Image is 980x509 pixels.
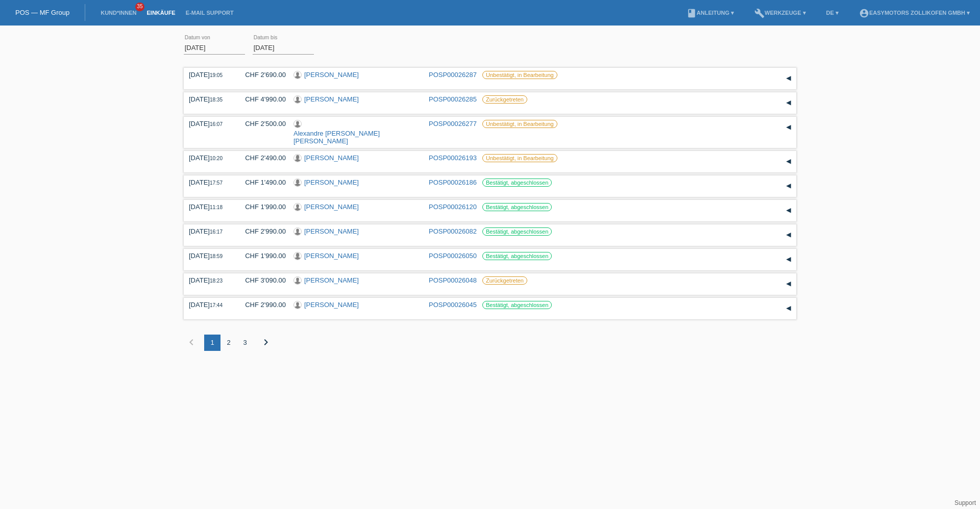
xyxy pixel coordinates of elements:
[781,120,796,135] div: auf-/zuklappen
[304,252,359,260] a: [PERSON_NAME]
[482,95,527,104] label: Zurückgetreten
[854,10,975,16] a: account_circleEasymotors Zollikofen GmbH ▾
[482,179,552,187] label: Bestätigt, abgeschlossen
[781,203,796,218] div: auf-/zuklappen
[781,71,796,86] div: auf-/zuklappen
[260,336,272,348] i: chevron_right
[237,179,286,186] div: CHF 1'490.00
[681,10,739,16] a: bookAnleitung ▾
[189,203,230,211] div: [DATE]
[482,120,557,128] label: Unbestätigt, in Bearbeitung
[189,227,230,235] div: [DATE]
[189,71,230,79] div: [DATE]
[954,499,976,506] a: Support
[210,229,223,235] span: 16:17
[304,227,359,235] a: [PERSON_NAME]
[429,276,477,284] a: POSP00026048
[237,71,286,79] div: CHF 2'690.00
[210,97,223,103] span: 18:35
[482,301,552,309] label: Bestätigt, abgeschlossen
[304,95,359,103] a: [PERSON_NAME]
[482,252,552,260] label: Bestätigt, abgeschlossen
[687,8,697,18] i: book
[189,252,230,260] div: [DATE]
[304,179,359,186] a: [PERSON_NAME]
[304,301,359,309] a: [PERSON_NAME]
[429,71,477,79] a: POSP00026287
[749,10,811,16] a: buildWerkzeuge ▾
[754,8,765,18] i: build
[781,276,796,292] div: auf-/zuklappen
[859,8,869,18] i: account_circle
[135,3,144,11] span: 35
[482,276,527,285] label: Zurückgetreten
[189,120,230,128] div: [DATE]
[781,95,796,111] div: auf-/zuklappen
[237,301,286,309] div: CHF 2'990.00
[210,278,223,284] span: 18:23
[210,205,223,210] span: 11:18
[781,252,796,267] div: auf-/zuklappen
[95,10,141,16] a: Kund*innen
[482,71,557,79] label: Unbestätigt, in Bearbeitung
[781,179,796,194] div: auf-/zuklappen
[237,154,286,162] div: CHF 2'490.00
[293,130,380,145] a: Alexandre [PERSON_NAME] [PERSON_NAME]
[304,203,359,211] a: [PERSON_NAME]
[204,335,220,351] div: 1
[210,302,223,308] span: 17:44
[210,156,223,161] span: 10:20
[185,336,198,348] i: chevron_left
[189,301,230,309] div: [DATE]
[482,203,552,211] label: Bestätigt, abgeschlossen
[304,276,359,284] a: [PERSON_NAME]
[781,227,796,243] div: auf-/zuklappen
[237,276,286,284] div: CHF 3'090.00
[237,203,286,211] div: CHF 1'990.00
[429,301,477,309] a: POSP00026045
[482,227,552,236] label: Bestätigt, abgeschlossen
[189,276,230,284] div: [DATE]
[237,335,253,351] div: 3
[781,154,796,169] div: auf-/zuklappen
[189,95,230,103] div: [DATE]
[237,252,286,260] div: CHF 1'990.00
[781,301,796,316] div: auf-/zuklappen
[181,10,239,16] a: E-Mail Support
[210,180,223,186] span: 17:57
[429,95,477,103] a: POSP00026285
[210,253,223,259] span: 18:59
[482,154,557,162] label: Unbestätigt, in Bearbeitung
[237,120,286,128] div: CHF 2'500.00
[304,71,359,79] a: [PERSON_NAME]
[429,203,477,211] a: POSP00026120
[821,10,844,16] a: DE ▾
[429,227,477,235] a: POSP00026082
[429,252,477,260] a: POSP00026050
[220,335,237,351] div: 2
[15,9,69,16] a: POS — MF Group
[304,154,359,162] a: [PERSON_NAME]
[237,95,286,103] div: CHF 4'990.00
[429,154,477,162] a: POSP00026193
[189,179,230,186] div: [DATE]
[429,120,477,128] a: POSP00026277
[237,227,286,235] div: CHF 2'990.00
[210,72,223,78] span: 19:05
[210,121,223,127] span: 16:07
[141,10,180,16] a: Einkäufe
[429,179,477,186] a: POSP00026186
[189,154,230,162] div: [DATE]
